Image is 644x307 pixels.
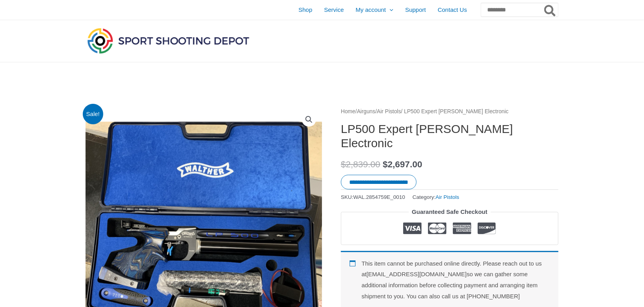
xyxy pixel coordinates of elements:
[383,159,422,169] bdi: 2,697.00
[341,122,558,150] h1: LP500 Expert [PERSON_NAME] Electronic
[383,159,388,169] span: $
[413,192,460,202] span: Category:
[357,109,376,114] a: Airguns
[83,104,104,125] span: Sale!
[341,159,380,169] bdi: 2,839.00
[436,194,459,200] a: Air Pistols
[543,3,558,17] button: Search
[341,109,356,114] a: Home
[341,107,558,117] nav: Breadcrumb
[341,192,405,202] span: SKU:
[377,109,401,114] a: Air Pistols
[86,26,251,55] img: Sport Shooting Depot
[302,112,316,127] a: View full-screen image gallery
[341,159,346,169] span: $
[409,206,491,217] legend: Guaranteed Safe Checkout
[354,194,406,200] span: WAL.2854759E_0010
